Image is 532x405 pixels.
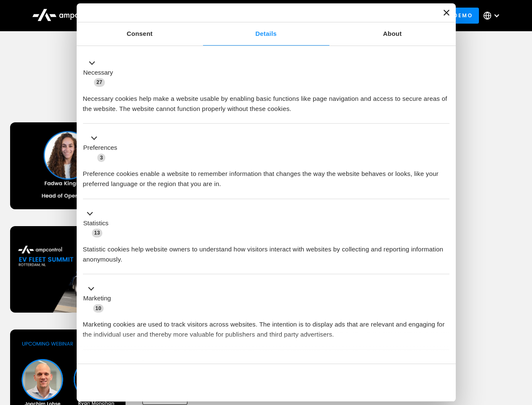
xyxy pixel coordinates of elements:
span: 13 [92,229,103,237]
button: Okay [328,370,449,395]
label: Necessary [83,68,113,78]
button: Necessary (27) [83,58,118,87]
button: Close banner [444,10,449,16]
button: Marketing (10) [83,284,116,313]
label: Preferences [83,143,118,153]
span: 27 [94,78,105,86]
label: Statistics [83,219,109,228]
div: Preference cookies enable a website to remember information that changes the way the website beha... [83,162,449,189]
div: Statistic cookies help website owners to understand how visitors interact with websites by collec... [83,238,449,265]
button: Preferences (3) [83,133,123,163]
a: Details [203,22,329,46]
button: Unclassified (2) [83,359,152,370]
span: 2 [139,360,147,369]
a: About [329,22,456,46]
span: 10 [93,304,104,313]
div: Necessary cookies help make a website usable by enabling basic functions like page navigation and... [83,87,449,114]
label: Marketing [83,294,111,303]
a: Consent [77,22,203,46]
div: Marketing cookies are used to track visitors across websites. The intention is to display ads tha... [83,313,449,340]
span: 3 [97,154,105,162]
button: Statistics (13) [83,208,114,238]
h1: Upcoming Webinars [10,85,522,105]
